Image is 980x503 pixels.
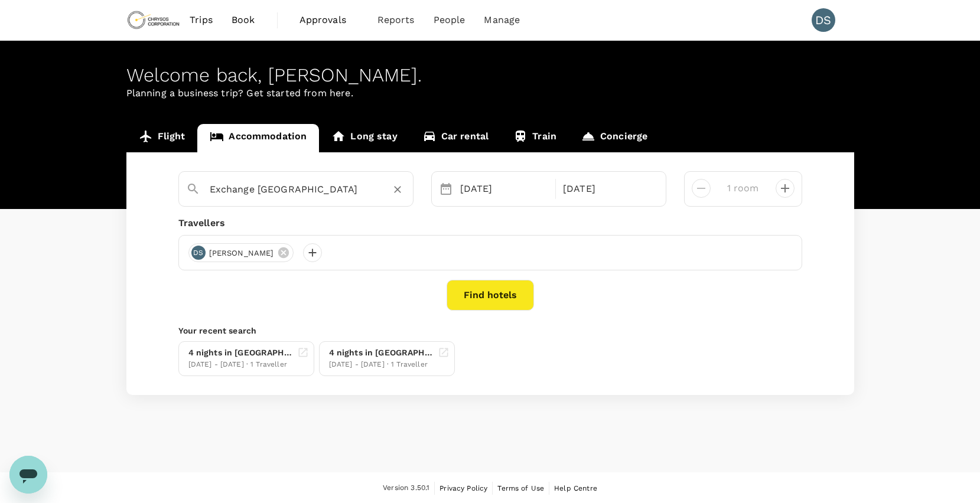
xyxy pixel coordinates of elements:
span: People [434,13,465,27]
span: Trips [190,13,213,27]
a: Privacy Policy [439,482,487,495]
p: Planning a business trip? Get started from here. [126,86,854,100]
span: Book [232,13,255,27]
span: Help Centre [554,484,597,492]
a: Concierge [569,124,660,152]
div: 4 nights in [GEOGRAPHIC_DATA] [188,347,292,359]
span: Approvals [299,13,359,27]
a: Car rental [410,124,502,152]
a: Long stay [319,124,409,152]
div: DS [191,246,206,260]
span: Terms of Use [497,484,544,492]
span: Privacy Policy [439,484,487,492]
a: Train [501,124,569,152]
span: Reports [377,13,415,27]
a: Accommodation [197,124,319,152]
button: decrease [776,179,795,198]
iframe: Button to launch messaging window [9,456,47,494]
span: Version 3.50.1 [383,482,429,494]
a: Help Centre [554,482,597,495]
div: Welcome back , [PERSON_NAME] . [126,64,854,86]
div: DS [812,8,835,32]
a: Terms of Use [497,482,544,495]
div: [DATE] - [DATE] · 1 Traveller [329,359,433,371]
button: Find hotels [447,280,534,311]
div: Travellers [178,216,802,230]
div: [DATE] [455,177,554,201]
button: Open [405,188,407,191]
span: [PERSON_NAME] [202,247,281,259]
input: Add rooms [720,179,766,198]
div: DS[PERSON_NAME] [188,243,294,262]
div: 4 nights in [GEOGRAPHIC_DATA] [329,347,433,359]
input: Search cities, hotels, work locations [210,180,373,198]
div: [DATE] [558,177,656,201]
p: Your recent search [178,325,802,337]
button: Clear [389,181,406,198]
span: Manage [484,13,520,27]
a: Flight [126,124,198,152]
div: [DATE] - [DATE] · 1 Traveller [188,359,292,371]
img: Chrysos Corporation [126,7,181,33]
